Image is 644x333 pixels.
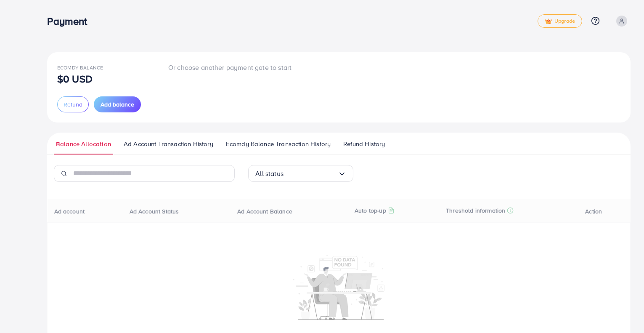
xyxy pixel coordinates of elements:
[248,165,353,182] div: Search for option
[255,167,284,180] span: All status
[124,139,213,149] span: Ad Account Transaction History
[284,167,338,180] input: Search for option
[343,139,385,149] span: Refund History
[101,100,134,109] span: Add balance
[57,64,103,71] span: Ecomdy Balance
[57,96,89,112] button: Refund
[47,15,94,27] h3: Payment
[545,18,575,24] span: Upgrade
[94,96,141,112] button: Add balance
[545,19,552,24] img: tick
[226,139,331,149] span: Ecomdy Balance Transaction History
[168,62,292,72] p: Or choose another payment gate to start
[64,100,82,109] span: Refund
[538,14,582,28] a: tickUpgrade
[57,74,93,84] p: $0 USD
[56,139,111,149] span: Balance Allocation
